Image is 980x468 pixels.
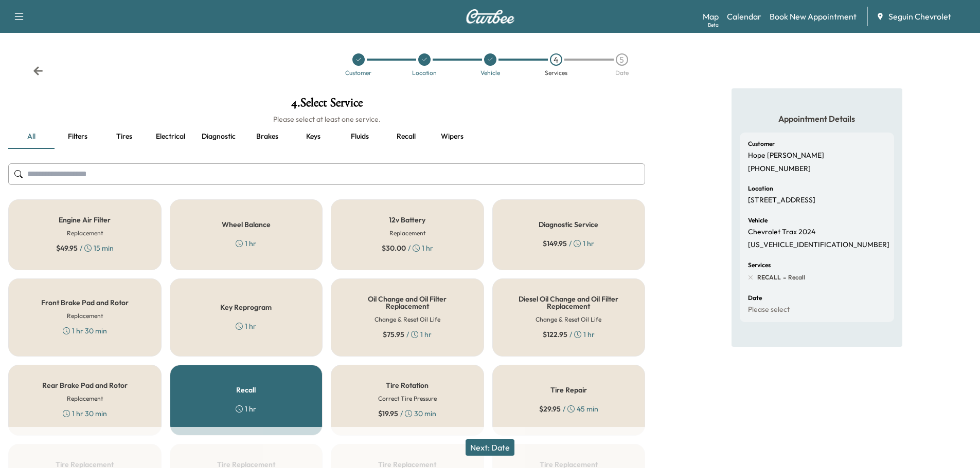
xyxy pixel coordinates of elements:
[539,221,598,228] h5: Diagnostic Service
[509,295,629,310] h5: Diesel Oil Change and Oil Filter Replacement
[748,240,889,250] p: [US_VEHICLE_IDENTIFICATION_NUMBER]
[616,53,628,66] div: 5
[480,70,500,76] div: Vehicle
[236,386,256,394] h5: Recall
[67,311,103,321] h6: Replacement
[770,10,857,23] a: Book New Appointment
[545,70,567,76] div: Services
[550,53,562,66] div: 4
[748,305,790,314] p: Please select
[748,141,775,147] h6: Customer
[748,262,771,268] h6: Services
[703,10,719,23] a: MapBeta
[382,243,433,253] div: / 1 hr
[378,408,436,419] div: / 30 min
[781,272,786,283] span: -
[8,97,645,114] h1: 4 . Select Service
[56,243,78,253] span: $ 49.95
[382,243,406,253] span: $ 30.00
[786,273,805,282] span: Recall
[193,124,244,149] button: Diagnostic
[543,238,567,249] span: $ 149.95
[727,10,761,23] a: Calendar
[748,151,824,160] p: Hope [PERSON_NAME]
[386,382,429,389] h5: Tire Rotation
[748,196,815,205] p: [STREET_ADDRESS]
[383,124,429,149] button: Recall
[63,408,107,419] div: 1 hr 30 min
[345,70,371,76] div: Customer
[740,113,894,124] h5: Appointment Details
[389,229,425,238] h6: Replacement
[336,124,383,149] button: Fluids
[888,10,951,23] span: Seguin Chevrolet
[466,439,514,456] button: Next: Date
[378,394,437,403] h6: Correct Tire Pressure
[8,114,645,124] h6: Please select at least one service.
[244,124,290,149] button: Brakes
[55,124,101,149] button: Filters
[412,70,437,76] div: Location
[748,295,762,301] h6: Date
[236,321,256,331] div: 1 hr
[41,299,129,306] h5: Front Brake Pad and Rotor
[466,9,515,24] img: Curbee Logo
[33,66,43,76] div: Back
[67,394,103,403] h6: Replacement
[536,315,601,324] h6: Change & Reset Oil Life
[708,21,719,29] div: Beta
[375,315,440,324] h6: Change & Reset Oil Life
[757,273,781,282] span: RECALL
[539,404,561,414] span: $ 29.95
[220,304,272,311] h5: Key Reprogram
[8,124,645,149] div: basic tabs example
[42,382,128,389] h5: Rear Brake Pad and Rotor
[8,124,55,149] button: all
[543,329,567,340] span: $ 122.95
[615,70,629,76] div: Date
[56,243,114,253] div: / 15 min
[383,329,432,340] div: / 1 hr
[348,295,467,310] h5: Oil Change and Oil Filter Replacement
[236,238,256,249] div: 1 hr
[748,217,768,223] h6: Vehicle
[101,124,147,149] button: Tires
[236,404,256,414] div: 1 hr
[378,408,398,419] span: $ 19.95
[222,221,271,228] h5: Wheel Balance
[59,216,111,223] h5: Engine Air Filter
[543,329,595,340] div: / 1 hr
[63,326,107,336] div: 1 hr 30 min
[429,124,475,149] button: Wipers
[550,386,587,394] h5: Tire Repair
[748,185,773,192] h6: Location
[539,404,598,414] div: / 45 min
[290,124,336,149] button: Keys
[67,229,103,238] h6: Replacement
[748,164,811,174] p: [PHONE_NUMBER]
[383,329,404,340] span: $ 75.95
[389,216,425,223] h5: 12v Battery
[147,124,193,149] button: Electrical
[543,238,594,249] div: / 1 hr
[748,228,815,237] p: Chevrolet Trax 2024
